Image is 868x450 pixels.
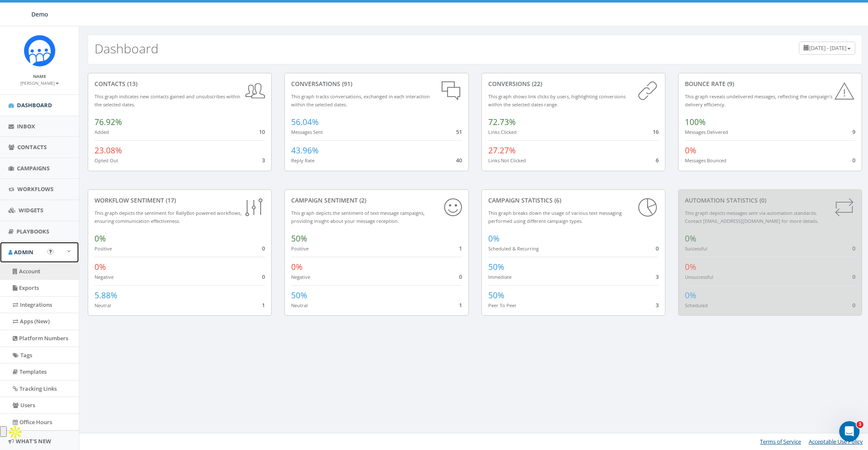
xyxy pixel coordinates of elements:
[685,245,707,252] small: Successful
[33,73,46,79] small: Name
[852,244,855,252] span: 0
[852,156,855,164] span: 0
[685,261,696,272] span: 0%
[685,93,832,108] small: This graph reveals undelivered messages, reflecting the campaign's delivery efficiency.
[488,261,504,272] span: 50%
[17,164,50,172] span: Campaigns
[17,122,35,130] span: Inbox
[95,290,117,301] span: 5.88%
[95,245,112,252] small: Positive
[7,424,24,441] img: Apollo
[488,196,659,205] div: Campaign Statistics
[291,93,430,108] small: This graph tracks conversations, exchanged in each interaction within the selected dates.
[262,244,265,252] span: 0
[488,290,504,301] span: 50%
[17,228,49,235] span: Playbooks
[95,274,114,280] small: Negative
[95,80,265,88] div: contacts
[262,156,265,164] span: 3
[95,93,240,108] small: This graph indicates new contacts gained and unsubscribes within the selected dates.
[291,261,303,272] span: 0%
[17,143,47,151] span: Contacts
[656,273,659,281] span: 3
[95,129,109,135] small: Added
[16,437,51,445] span: What's New
[291,117,319,128] span: 56.04%
[488,210,622,224] small: This graph breaks down the usage of various text messaging performed using different campaign types.
[656,244,659,252] span: 0
[19,206,43,214] span: Widgets
[839,421,860,442] iframe: Intercom live chat
[456,156,462,164] span: 40
[164,196,176,204] span: (17)
[291,290,307,301] span: 50%
[530,80,542,88] span: (22)
[685,117,706,128] span: 100%
[459,301,462,309] span: 1
[95,261,106,272] span: 0%
[14,248,33,256] span: Admin
[291,245,309,252] small: Positive
[726,80,734,88] span: (9)
[685,290,696,301] span: 0%
[358,196,366,204] span: (2)
[291,145,319,156] span: 43.96%
[95,233,106,244] span: 0%
[656,156,659,164] span: 6
[852,273,855,281] span: 0
[809,438,863,445] a: Acceptable Use Policy
[95,196,265,205] div: Workflow Sentiment
[852,301,855,309] span: 0
[653,128,659,136] span: 16
[31,10,48,18] span: Demo
[95,157,118,164] small: Opted Out
[340,80,352,88] span: (91)
[291,233,307,244] span: 50%
[685,274,713,280] small: Unsuccessful
[857,421,863,428] span: 3
[488,274,512,280] small: Immediate
[291,302,308,308] small: Neutral
[656,301,659,309] span: 3
[685,80,855,88] div: Bounce Rate
[20,80,59,86] small: [PERSON_NAME]
[291,274,310,280] small: Negative
[17,101,52,109] span: Dashboard
[488,157,526,164] small: Links Not Clicked
[291,129,323,135] small: Messages Sent
[456,128,462,136] span: 51
[24,35,56,67] img: Icon_1.png
[259,128,265,136] span: 10
[291,196,462,205] div: Campaign Sentiment
[852,128,855,136] span: 9
[685,196,855,205] div: Automation Statistics
[488,245,539,252] small: Scheduled & Recurring
[95,145,122,156] span: 23.08%
[125,80,137,88] span: (13)
[488,233,500,244] span: 0%
[488,145,516,156] span: 27.27%
[459,244,462,252] span: 1
[488,117,516,128] span: 72.73%
[685,210,818,224] small: This graph depicts messages sent via automation standards. Contact [EMAIL_ADDRESS][DOMAIN_NAME] f...
[685,302,708,308] small: Scheduled
[459,273,462,281] span: 0
[95,302,111,308] small: Neutral
[17,185,53,193] span: Workflows
[95,117,122,128] span: 76.92%
[809,44,846,52] span: [DATE] - [DATE]
[291,157,314,164] small: Reply Rate
[291,210,425,224] small: This graph depicts the sentiment of text message campaigns, providing insight about your message ...
[262,273,265,281] span: 0
[488,302,517,308] small: Peer To Peer
[291,80,462,88] div: conversations
[553,196,561,204] span: (6)
[488,80,659,88] div: conversions
[262,301,265,309] span: 1
[760,438,801,445] a: Terms of Service
[488,129,517,135] small: Links Clicked
[47,249,53,255] button: Open In-App Guide
[20,79,59,86] a: [PERSON_NAME]
[95,210,242,224] small: This graph depicts the sentiment for RallyBot-powered workflows, ensuring communication effective...
[95,42,159,56] h2: Dashboard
